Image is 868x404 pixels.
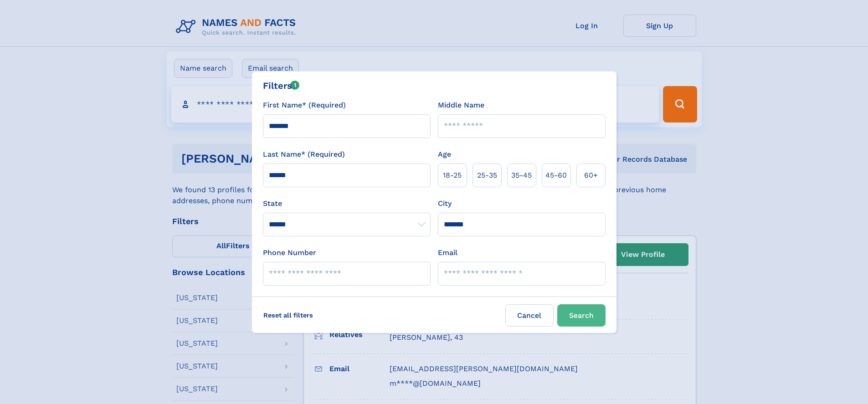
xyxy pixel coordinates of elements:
[545,170,567,181] span: 45‑60
[557,304,606,327] button: Search
[438,247,457,258] label: Email
[263,247,316,258] label: Phone Number
[438,149,451,160] label: Age
[438,100,484,111] label: Middle Name
[438,198,452,209] label: City
[263,198,431,209] label: State
[263,149,345,160] label: Last Name* (Required)
[505,304,554,327] label: Cancel
[443,170,462,181] span: 18‑25
[477,170,497,181] span: 25‑35
[257,304,319,326] label: Reset all filters
[584,170,598,181] span: 60+
[263,79,300,92] div: Filters
[511,170,532,181] span: 35‑45
[263,100,346,111] label: First Name* (Required)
